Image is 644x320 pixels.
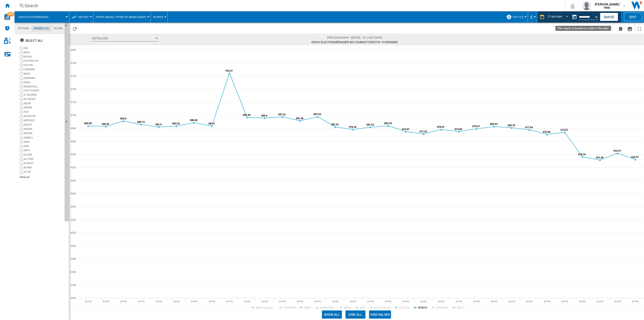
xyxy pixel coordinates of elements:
tspan: €640 [71,153,76,156]
input: brand.name [20,158,23,161]
text: [DATE] [262,300,268,303]
tspan: 681.53 [367,123,374,126]
tspan: €720 [71,101,76,104]
label: SMEG [24,81,63,84]
text: [DATE] [244,300,250,303]
tspan: €600 [71,179,76,182]
div: AKAI [24,144,63,149]
span: Prices graph - [DATE] - 31 last days [311,35,398,40]
div: ALPATEC [24,162,63,166]
div: AIRFORCE [24,119,63,123]
input: brand.name [20,102,23,105]
text: [DATE] [509,300,515,303]
tspan: €760 [71,75,76,78]
label: MIELE [24,72,63,75]
text: [DATE] [156,300,162,303]
md-tab-item: Options [16,26,31,31]
tspan: 681.9 [156,123,162,126]
div: ADLER [24,102,63,106]
div: ALPINA [24,166,63,170]
tspan: ELECTROLUX [374,306,391,309]
text: [DATE] [173,300,180,303]
tspan: €420 [71,297,76,299]
input: brand.name [20,167,23,170]
tspan: 697.31 [278,113,286,116]
tspan: 685.74 [137,121,145,123]
tspan: €740 [71,88,76,90]
div: +Show all [19,175,63,179]
text: [DATE] [332,300,339,303]
tspan: 690.9 [120,117,126,120]
div: This report is based on a date in the past. [570,11,599,23]
img: cosmetic-logo.svg [4,38,10,44]
tspan: €800 [71,48,76,51]
div: 27 ROSIERS [24,93,63,97]
input: brand.name [20,128,23,131]
tspan: €460 [71,271,76,273]
tspan: 680.76 [508,124,515,127]
text: [DATE] [279,300,286,303]
tspan: 695.6 [261,114,267,117]
span: top 3 (7) [512,16,523,19]
input: brand.name [20,94,23,97]
div: AIRLUX [24,123,63,127]
text: [DATE] [85,300,91,303]
tspan: 631.26 [596,156,603,159]
tspan: 696.49 [243,114,250,116]
tspan: 632.07 [631,156,639,158]
text: [DATE] [491,300,497,303]
tspan: 683.58 [84,122,92,125]
text: [DATE] [579,300,586,303]
span: Gros electroménager No characteristic 10 brands [311,40,398,44]
tspan: €680 [71,127,76,130]
tspan: LIEBHERR [284,306,296,309]
text: [DATE] [403,300,409,303]
tspan: AEG [360,306,365,309]
button: top 3 (7) [512,11,526,23]
input: brand.name [20,68,23,71]
tspan: 636.15 [578,153,586,156]
text: [DATE] [526,300,533,303]
tspan: 688.46 [190,119,197,121]
tspan: 674.87 [402,128,409,131]
span: NEW [7,12,14,16]
input: brand.name [20,55,23,58]
button: Maximize [635,23,644,34]
tspan: FALCON [399,306,409,309]
b: FNAC [604,6,610,9]
text: [DATE] [456,300,462,303]
text: [DATE] [632,300,639,303]
text: [DATE] [120,300,127,303]
div: AIRWELL [24,136,63,140]
tspan: €700 [71,114,76,116]
div: Gros electroménager [17,11,67,23]
tspan: 683.78 [384,122,392,125]
div: Search [24,2,553,9]
button: Retailers [91,35,159,41]
tspan: 683.3 [209,122,215,125]
span: Prices and No. offers by brand graph [96,16,146,19]
label: SAMSUNG [24,76,63,80]
button: Download as image [625,23,634,34]
div: ALL RIDE [24,157,63,162]
text: [DATE] [138,300,144,303]
tspan: €620 [71,166,76,169]
div: AKPO [24,149,63,153]
tspan: 682.87 [102,123,109,125]
input: brand.name [20,98,23,101]
input: brand.name [20,47,23,50]
tspan: €580 [71,192,76,195]
input: brand.name [20,154,23,157]
div: top 3 (7) [506,11,526,23]
text: [DATE] [209,300,215,303]
span: History [78,16,89,19]
tspan: 678.18 [349,126,356,128]
button: In price [153,11,165,23]
tspan: €440 [71,284,76,286]
tspan: SMEG [304,306,311,309]
div: AERIAN [24,106,63,110]
text: [DATE] [597,300,603,303]
div: € [530,11,535,23]
tspan: €660 [71,140,76,143]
